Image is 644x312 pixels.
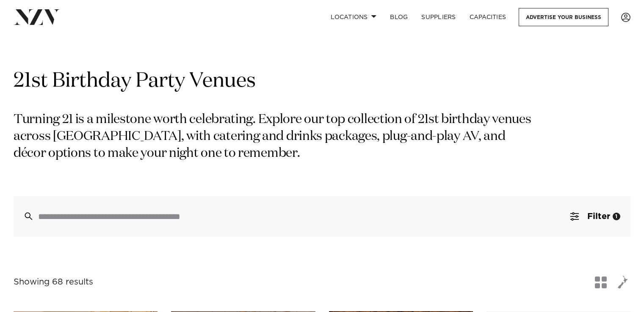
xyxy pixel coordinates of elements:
p: Turning 21 is a milestone worth celebrating. Explore our top collection of 21st birthday venues a... [14,112,537,162]
div: 1 [613,213,620,220]
span: Filter [587,212,610,221]
h1: 21st Birthday Party Venues [14,68,630,95]
div: Showing 68 results [14,276,93,289]
a: Capacities [463,8,513,26]
a: BLOG [383,8,415,26]
a: Locations [324,8,383,26]
button: Filter1 [560,196,630,237]
img: nzv-logo.png [14,9,60,25]
a: SUPPLIERS [415,8,462,26]
a: Advertise your business [519,8,608,26]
